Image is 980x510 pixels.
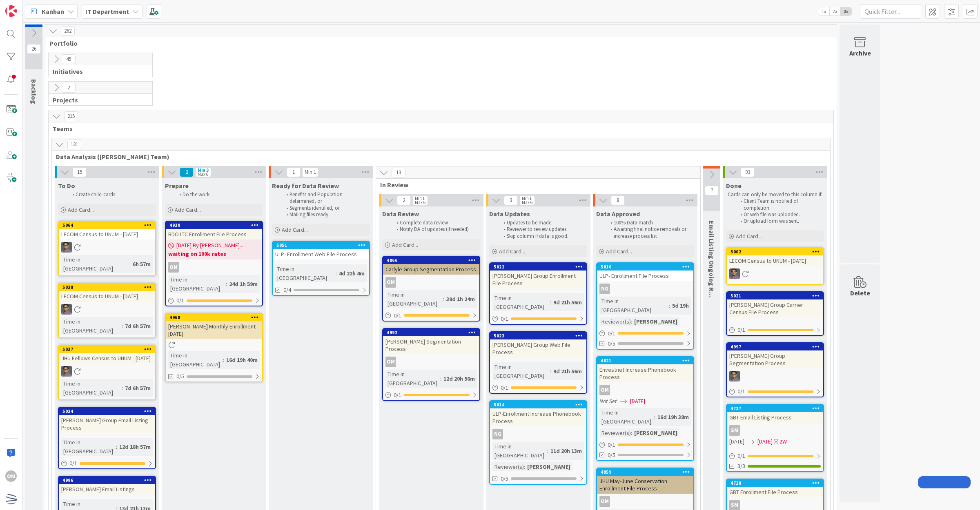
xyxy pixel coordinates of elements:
div: 5002 [727,248,823,255]
div: 4866Carlyle Group Segmentation Process [383,257,479,275]
a: 5024[PERSON_NAME] Group Email Listing ProcessTime in [GEOGRAPHIC_DATA]:12d 18h 57m0/1 [58,407,156,469]
div: Time in [GEOGRAPHIC_DATA] [275,264,336,282]
div: 0/1 [59,458,155,468]
div: OM [166,262,262,273]
span: 26 [27,44,41,54]
div: Min 1 [415,196,425,200]
div: Delete [850,288,870,298]
div: 5016 [597,263,693,271]
a: 4992[PERSON_NAME] Segmentation ProcessOMTime in [GEOGRAPHIC_DATA]:12d 20h 56m0/1 [382,328,480,401]
a: 5051ULP- Enrollment Web File ProcessTime in [GEOGRAPHIC_DATA]:4d 22h 4m0/4 [272,241,370,296]
div: 4859 [597,468,693,476]
div: 24d 1h 59m [227,279,260,288]
span: : [669,301,670,310]
div: 5d 19h [670,301,691,310]
span: 215 [64,111,78,121]
div: 4859JHU May-June Conservation Enrollment File Process [597,468,693,494]
div: 5064 [59,222,155,229]
div: CS [59,366,155,377]
a: 5038LECOM Census to UNUM - [DATE]CSTime in [GEOGRAPHIC_DATA]:7d 6h 57m [58,283,156,338]
span: : [122,322,123,330]
span: [DATE] [757,437,773,446]
span: Projects [53,96,142,104]
div: 4d 22h 4m [337,269,367,278]
img: CS [61,366,72,377]
a: 5037JHU Fellows Census to UNUM - [DATE]CSTime in [GEOGRAPHIC_DATA]:7d 6h 57m [58,345,156,400]
span: : [524,462,525,471]
div: 39d 1h 24m [444,295,477,304]
li: Create child-cards [68,191,155,198]
span: 0/5 [608,339,615,348]
div: OM [168,262,179,273]
div: [PERSON_NAME] Group Carrier Census File Process [727,299,823,317]
div: [PERSON_NAME] [632,428,679,437]
div: 4996 [62,477,155,483]
div: NG [597,284,693,294]
img: Visit kanbanzone.com [5,5,17,17]
div: CS [59,242,155,253]
div: Time in [GEOGRAPHIC_DATA] [385,370,440,388]
div: OM [597,496,693,507]
span: Data Approved [596,210,640,218]
div: Time in [GEOGRAPHIC_DATA] [168,351,223,369]
div: 5021 [727,292,823,299]
div: CS [59,304,155,315]
div: JHU Fellows Census to UNUM - [DATE] [59,353,155,364]
div: 12d 18h 57m [117,442,153,451]
div: 4728 [731,480,823,486]
div: 4727 [731,406,823,411]
div: 4727GBT Email Listing Process [727,405,823,423]
span: 13 [392,168,405,177]
span: : [631,428,632,437]
div: 4920 [169,222,262,228]
span: 0/5 [176,372,184,381]
span: 0 / 1 [176,296,184,305]
span: [DATE] [630,397,645,406]
div: 9d 21h 56m [551,367,584,376]
span: 0 / 1 [737,326,745,334]
span: 0/5 [501,475,508,483]
div: Time in [GEOGRAPHIC_DATA] [599,297,669,315]
span: Add Card... [392,241,418,248]
a: 5014ULP-Enrollment Increase Phonebook ProcessNGTime in [GEOGRAPHIC_DATA]:11d 20h 13mReviewer(s):[... [489,400,587,485]
div: 0/1 [727,451,823,461]
div: 4621 [601,358,693,364]
span: : [654,412,655,421]
div: GBT Enrollment File Process [727,487,823,497]
span: 15 [73,167,87,177]
div: 5014ULP-Enrollment Increase Phonebook Process [490,401,586,426]
li: Complete data review [392,220,479,226]
span: Add Card... [499,248,525,255]
span: 3x [840,7,851,16]
li: Segments identified, or [282,205,369,211]
div: 5023 [490,332,586,339]
div: 16d 19h 40m [224,355,260,364]
div: 4866 [383,257,479,264]
div: OM [599,496,610,507]
div: GBT Email Listing Process [727,412,823,423]
span: 131 [67,140,81,149]
div: 9d 21h 56m [551,298,584,307]
div: 0/1 [727,325,823,335]
div: SM [729,425,740,436]
div: 0/1 [727,386,823,397]
div: 4621Envestnet Increase Phonebook Process [597,357,693,382]
div: [PERSON_NAME] [525,462,572,471]
span: 0 / 1 [737,452,745,460]
div: NG [490,429,586,439]
div: 4968[PERSON_NAME] Monthly Enrollment - [DATE] [166,314,262,339]
span: Portfolio [49,39,826,47]
span: 3 [504,195,518,205]
div: 4920 [166,222,262,229]
div: 5037 [62,346,155,352]
div: 5021 [731,293,823,299]
span: 2 [180,167,194,177]
div: Min 1 [522,196,532,200]
div: Min 3 [198,168,209,172]
span: 8 [611,195,625,205]
span: Add Card... [736,233,762,240]
div: 5022 [494,264,586,270]
div: 5016 [601,264,693,270]
div: 5022 [490,263,586,271]
div: Time in [GEOGRAPHIC_DATA] [61,255,129,273]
